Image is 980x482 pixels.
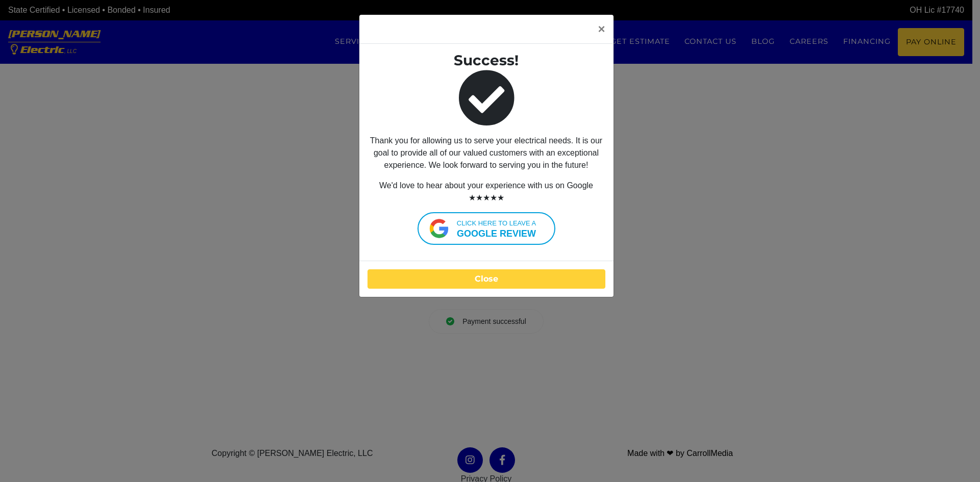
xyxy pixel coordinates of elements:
h3: Success! [367,52,605,69]
a: Click here to leave agoogle review [418,212,555,245]
button: Close [367,269,605,289]
p: Thank you for allowing us to serve your electrical needs. It is our goal to provide all of our va... [367,135,605,171]
button: Close [376,15,614,43]
strong: google review [444,229,549,239]
span: × [598,23,605,35]
p: We'd love to hear about your experience with us on Google ★★★★★ [367,180,605,204]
